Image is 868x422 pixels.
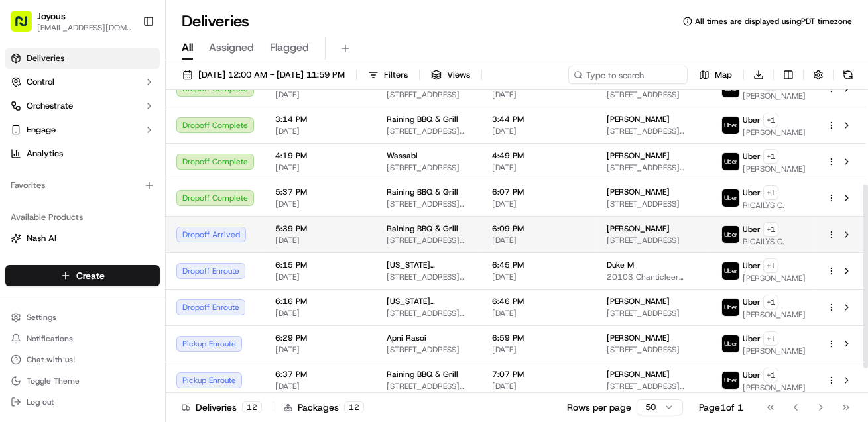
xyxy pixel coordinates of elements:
[492,308,586,319] span: [DATE]
[28,127,52,150] img: 1755196953914-cd9d9cba-b7f7-46ee-b6f5-75ff69acacf5
[112,297,123,308] div: 💻
[27,296,101,309] span: Knowledge Base
[27,242,37,252] img: 1736555255976-a54dd68f-1ca7-489b-9aae-adbdc363a1c4
[567,401,631,414] p: Rows per page
[37,23,132,33] span: [EMAIL_ADDRESS][DOMAIN_NAME]
[387,235,471,246] span: [STREET_ADDRESS][PERSON_NAME]
[275,223,365,234] span: 5:39 PM
[387,272,471,282] span: [STREET_ADDRESS][US_STATE]
[27,354,75,365] span: Chat with us!
[492,235,586,246] span: [DATE]
[242,401,262,413] div: 12
[607,223,670,234] span: [PERSON_NAME]
[387,162,471,173] span: [STREET_ADDRESS]
[763,331,778,346] button: +1
[492,114,586,125] span: 3:44 PM
[27,312,56,323] span: Settings
[492,333,586,343] span: 6:59 PM
[186,241,213,252] span: [DATE]
[695,16,852,26] span: All times are displayed using PDT timezone
[492,126,586,136] span: [DATE]
[492,272,586,282] span: [DATE]
[607,126,700,136] span: [STREET_ADDRESS][PERSON_NAME]
[76,269,105,282] span: Create
[117,205,145,216] span: [DATE]
[387,381,471,392] span: [STREET_ADDRESS][PERSON_NAME]
[182,40,193,56] span: All
[607,272,700,282] span: 20103 Chanticleer PIace, [US_STATE][GEOGRAPHIC_DATA], [GEOGRAPHIC_DATA] 97045, [GEOGRAPHIC_DATA]
[699,401,743,414] div: Page 1 of 1
[763,258,778,273] button: +1
[27,124,56,136] span: Engage
[176,66,351,84] button: [DATE] 12:00 AM - [DATE] 11:59 PM
[743,164,806,174] span: [PERSON_NAME]
[125,296,213,309] span: API Documentation
[5,329,160,348] button: Notifications
[607,187,670,197] span: [PERSON_NAME]
[722,226,739,243] img: uber-new-logo.jpeg
[492,369,586,380] span: 7:07 PM
[275,114,365,125] span: 3:14 PM
[607,89,700,100] span: [STREET_ADDRESS]
[387,223,458,234] span: Raining BBQ & Grill
[492,89,586,100] span: [DATE]
[275,150,365,161] span: 4:19 PM
[27,333,73,344] span: Notifications
[5,175,160,196] div: Favorites
[743,127,806,138] span: [PERSON_NAME]
[743,237,784,247] span: RICAILYS C.
[839,66,857,84] button: Refresh
[5,265,160,286] button: Create
[384,69,408,81] span: Filters
[492,296,586,307] span: 6:46 PM
[13,229,34,250] img: Dianne Alexi Soriano
[275,199,365,209] span: [DATE]
[41,241,176,252] span: [PERSON_NAME] [PERSON_NAME]
[722,262,739,280] img: uber-new-logo.jpeg
[275,126,365,136] span: [DATE]
[27,76,54,88] span: Control
[492,162,586,173] span: [DATE]
[743,309,806,320] span: [PERSON_NAME]
[5,207,160,228] div: Available Products
[722,153,739,170] img: uber-new-logo.jpeg
[93,323,160,334] a: Powered byPylon
[60,127,217,140] div: Start new chat
[722,117,739,134] img: uber-new-logo.jpeg
[607,369,670,380] span: [PERSON_NAME]
[225,131,241,146] button: Start new chat
[344,401,364,413] div: 12
[5,143,160,164] a: Analytics
[132,324,160,334] span: Pylon
[743,346,806,356] span: [PERSON_NAME]
[492,199,586,209] span: [DATE]
[387,308,471,319] span: [STREET_ADDRESS][US_STATE]
[743,273,806,284] span: [PERSON_NAME]
[5,48,160,69] a: Deliveries
[8,291,107,315] a: 📗Knowledge Base
[763,113,778,127] button: +1
[763,295,778,309] button: +1
[492,150,586,161] span: 4:49 PM
[425,66,476,84] button: Views
[5,119,160,140] button: Engage
[763,368,778,382] button: +1
[387,260,471,270] span: [US_STATE][GEOGRAPHIC_DATA] [GEOGRAPHIC_DATA] Grill
[13,193,34,214] img: Jandy Espique
[763,149,778,164] button: +1
[722,299,739,316] img: uber-new-logo.jpeg
[60,140,182,150] div: We're available if you need us!
[607,235,700,246] span: [STREET_ADDRESS]
[198,69,345,81] span: [DATE] 12:00 AM - [DATE] 11:59 PM
[27,52,64,64] span: Deliveries
[5,5,137,37] button: Joyous[EMAIL_ADDRESS][DOMAIN_NAME]
[387,344,471,355] span: [STREET_ADDRESS]
[387,114,458,125] span: Raining BBQ & Grill
[27,100,73,112] span: Orchestrate
[362,66,414,84] button: Filters
[275,187,365,197] span: 5:37 PM
[13,297,24,308] div: 📗
[743,91,806,101] span: [PERSON_NAME]
[275,162,365,173] span: [DATE]
[607,381,700,392] span: [STREET_ADDRESS][PERSON_NAME]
